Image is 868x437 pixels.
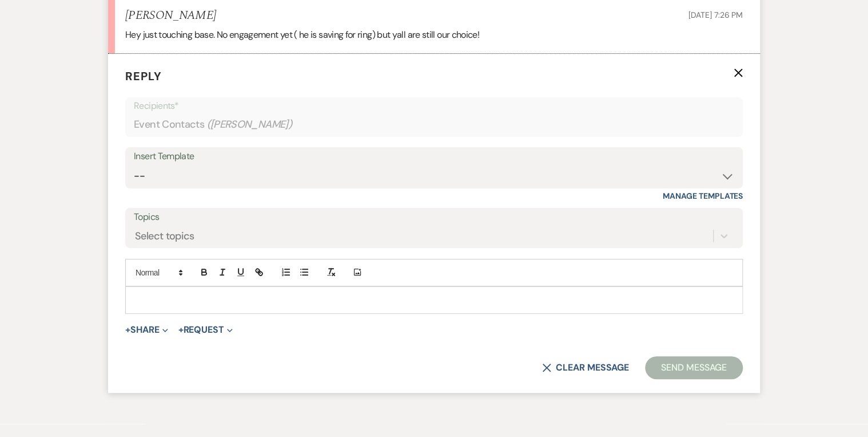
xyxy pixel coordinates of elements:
span: ( [PERSON_NAME] ) [206,117,292,132]
span: + [125,325,130,334]
div: Select topics [135,229,194,244]
span: + [178,325,184,334]
p: Hey just touching base. No engagement yet ( he is saving for ring) but yall are still our choice! [125,27,743,42]
span: [DATE] 7:26 PM [688,10,743,20]
label: Topics [134,209,734,226]
button: Share [125,325,168,334]
a: Manage Templates [663,191,743,201]
button: Request [178,325,233,334]
div: Event Contacts [134,113,734,136]
h5: [PERSON_NAME] [125,9,216,23]
button: Send Message [645,356,743,379]
span: Reply [125,69,162,84]
button: Clear message [542,363,629,372]
p: Recipients* [134,99,734,113]
div: Insert Template [134,148,734,165]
